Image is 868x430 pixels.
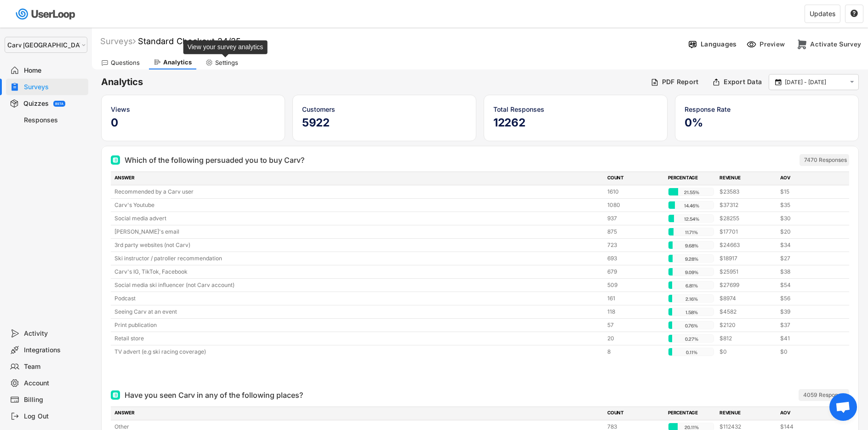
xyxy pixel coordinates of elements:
[851,9,858,17] text: 
[668,409,714,418] div: PERCENTAGE
[607,321,662,329] div: 57
[111,116,275,130] h5: 0
[101,76,644,88] h6: Analytics
[493,116,658,130] h5: 12262
[720,201,775,209] div: $37312
[670,241,713,250] div: 9.68%
[780,409,835,418] div: AOV
[797,40,807,49] img: CheckoutMajor%20%281%29.svg
[701,40,737,48] div: Languages
[607,268,662,276] div: 679
[685,116,849,130] h5: 0%
[720,409,775,418] div: REVENUE
[607,334,662,343] div: 20
[607,174,662,183] div: COUNT
[670,201,713,210] div: 14.46%
[302,104,467,114] div: Customers
[720,281,775,289] div: $27699
[607,228,662,236] div: 875
[55,102,63,105] div: BETA
[720,174,775,183] div: REVENUE
[685,104,849,114] div: Response Rate
[138,36,241,46] font: Standard Checkout 24/25
[607,241,662,249] div: 723
[670,255,713,263] div: 9.28%
[114,321,602,329] div: Print publication
[780,308,835,316] div: $39
[114,254,602,263] div: Ski instructor / patroller recommendation
[670,321,713,330] div: 0.76%
[670,281,713,290] div: 6.81%
[163,58,192,66] div: Analytics
[114,348,602,356] div: TV advert (e.g ski racing coverage)
[24,346,85,355] div: Integrations
[114,188,602,196] div: Recommended by a Carv user
[607,409,662,418] div: COUNT
[670,308,713,316] div: 1.58%
[215,59,238,67] div: Settings
[780,281,835,289] div: $54
[720,254,775,263] div: $18917
[785,78,845,87] input: Select Date Range
[810,40,861,48] div: Activate Survey
[114,241,602,249] div: 3rd party websites (not Carv)
[780,254,835,263] div: $27
[607,188,662,196] div: 1610
[724,78,762,86] div: Export Data
[670,335,713,343] div: 0.27%
[607,281,662,289] div: 509
[607,294,662,303] div: 161
[780,214,835,223] div: $30
[113,157,118,163] img: Multi Select
[114,409,602,418] div: ANSWER
[670,215,713,223] div: 12.54%
[848,78,856,86] button: 
[24,379,85,388] div: Account
[668,174,714,183] div: PERCENTAGE
[125,390,303,401] div: Have you seen Carv in any of the following places?
[804,156,847,164] div: 7470 Responses
[720,308,775,316] div: $4582
[850,78,854,86] text: 
[24,329,85,338] div: Activity
[607,254,662,263] div: 693
[803,391,847,399] div: 4059 Responses
[780,228,835,236] div: $20
[114,281,602,289] div: Social media ski influencer (not Carv account)
[780,241,835,249] div: $34
[24,116,85,125] div: Responses
[774,78,782,86] button: 
[775,78,782,86] text: 
[114,174,602,183] div: ANSWER
[114,201,602,209] div: Carv's Youtube
[720,188,775,196] div: $23583
[670,188,713,196] div: 21.55%
[493,104,658,114] div: Total Responses
[607,348,662,356] div: 8
[113,392,118,398] img: Multi Select
[607,308,662,316] div: 118
[111,104,275,114] div: Views
[759,40,787,48] div: Preview
[780,201,835,209] div: $35
[670,228,713,236] div: 11.71%
[23,99,49,108] div: Quizzes
[670,348,713,356] div: 0.11%
[670,295,713,303] div: 2.16%
[850,10,858,18] button: 
[780,294,835,303] div: $56
[720,228,775,236] div: $17701
[114,294,602,303] div: Podcast
[780,188,835,196] div: $15
[720,268,775,276] div: $25951
[670,268,713,276] div: 9.09%
[302,116,467,130] h5: 5922
[125,155,304,166] div: Which of the following persuaded you to buy Carv?
[720,321,775,329] div: $2120
[607,201,662,209] div: 1080
[607,214,662,223] div: 937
